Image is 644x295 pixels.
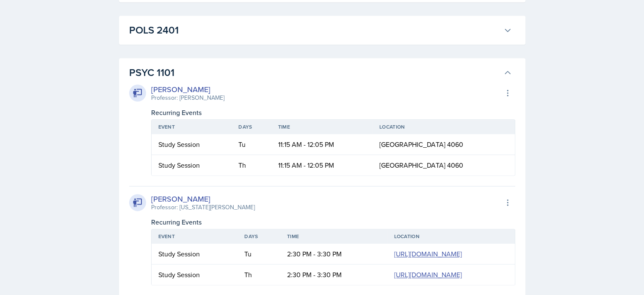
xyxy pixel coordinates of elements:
[158,270,231,280] div: Study Session
[151,107,515,118] div: Recurring Events
[280,264,387,285] td: 2:30 PM - 3:30 PM
[127,21,514,39] button: POLS 2401
[158,249,231,259] div: Study Session
[394,270,462,279] a: [URL][DOMAIN_NAME]
[151,93,224,102] div: Professor: [PERSON_NAME]
[394,249,462,258] a: [URL][DOMAIN_NAME]
[232,120,271,134] th: Days
[129,22,500,38] h3: POLS 2401
[280,229,387,244] th: Time
[280,244,387,264] td: 2:30 PM - 3:30 PM
[158,139,225,149] div: Study Session
[151,84,224,95] div: [PERSON_NAME]
[379,140,463,149] span: [GEOGRAPHIC_DATA] 4060
[387,229,514,244] th: Location
[271,134,373,155] td: 11:15 AM - 12:05 PM
[271,155,373,175] td: 11:15 AM - 12:05 PM
[158,160,225,170] div: Study Session
[151,203,255,212] div: Professor: [US_STATE][PERSON_NAME]
[238,229,280,244] th: Days
[373,120,515,134] th: Location
[152,229,238,244] th: Event
[152,120,232,134] th: Event
[129,65,500,80] h3: PSYC 1101
[238,244,280,264] td: Tu
[232,155,271,175] td: Th
[271,120,373,134] th: Time
[379,160,463,170] span: [GEOGRAPHIC_DATA] 4060
[151,217,515,227] div: Recurring Events
[238,264,280,285] td: Th
[151,193,255,205] div: [PERSON_NAME]
[232,134,271,155] td: Tu
[127,63,514,82] button: PSYC 1101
